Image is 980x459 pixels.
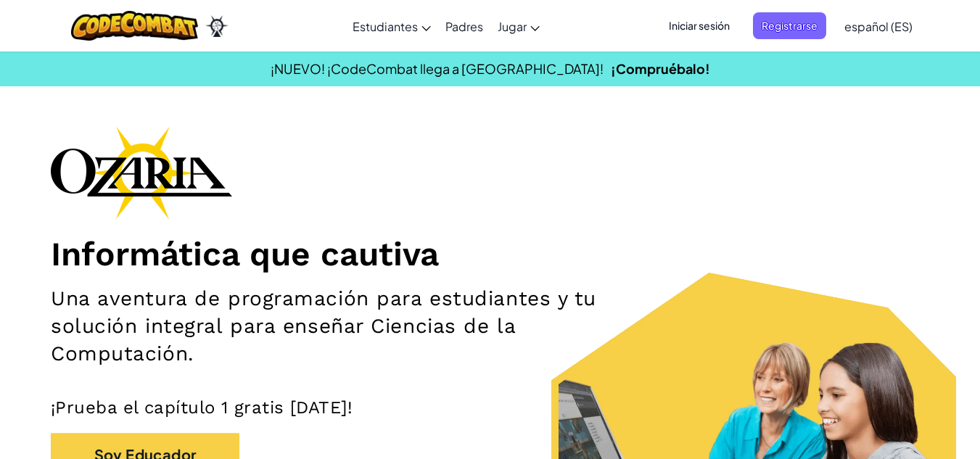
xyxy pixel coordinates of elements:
h1: Informática que cautiva [51,233,929,274]
img: CodeCombat logo [71,11,198,41]
button: Registrarse [753,12,826,39]
p: ¡Prueba el capítulo 1 gratis [DATE]! [51,397,929,418]
a: español (ES) [837,7,920,46]
span: ¡NUEVO! ¡CodeCombat llega a [GEOGRAPHIC_DATA]! [271,60,604,77]
span: Jugar [498,19,527,34]
h2: Una aventura de programación para estudiantes y tu solución integral para enseñar Ciencias de la ... [51,285,639,368]
button: Iniciar sesión [660,12,738,39]
a: Padres [438,7,490,46]
span: Estudiantes [353,19,418,34]
img: Ozaria branding logo [51,126,232,219]
span: español (ES) [844,19,913,34]
img: Ozaria [205,15,228,37]
a: Estudiantes [345,7,438,46]
a: Jugar [490,7,547,46]
a: ¡Compruébalo! [611,60,710,77]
